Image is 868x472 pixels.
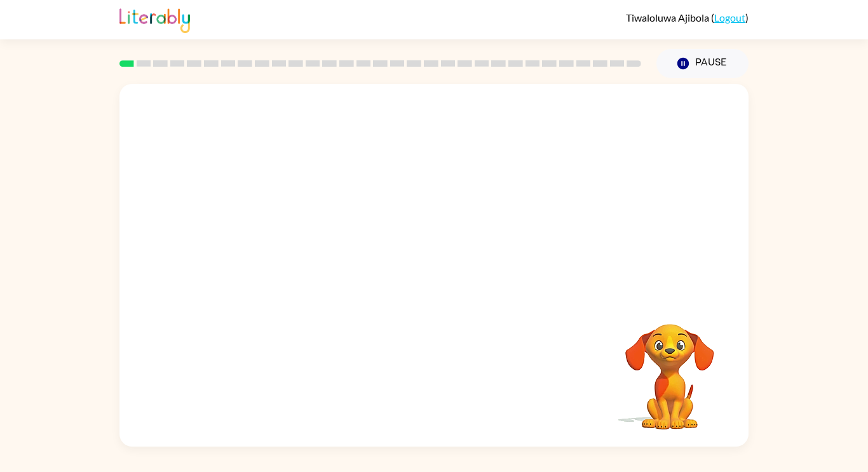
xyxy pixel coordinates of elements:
[656,49,749,78] button: Pause
[626,11,749,24] div: ( )
[626,11,711,24] span: Tiwaloluwa Ajibola
[606,304,733,431] video: Your browser must support playing .mp4 files to use Literably. Please try using another browser.
[119,5,190,33] img: Literably
[714,11,745,24] a: Logout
